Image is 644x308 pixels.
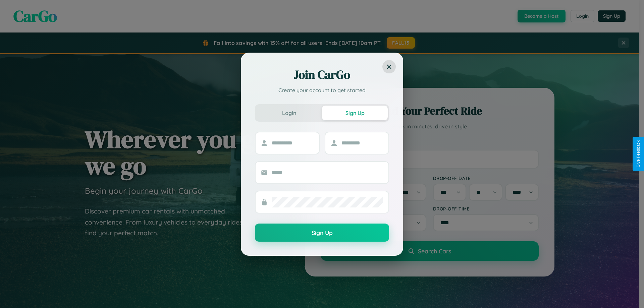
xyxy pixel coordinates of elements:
[256,106,322,120] button: Login
[322,106,388,120] button: Sign Up
[255,224,389,242] button: Sign Up
[636,140,641,168] div: Give Feedback
[255,67,389,83] h2: Join CarGo
[255,86,389,94] p: Create your account to get started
